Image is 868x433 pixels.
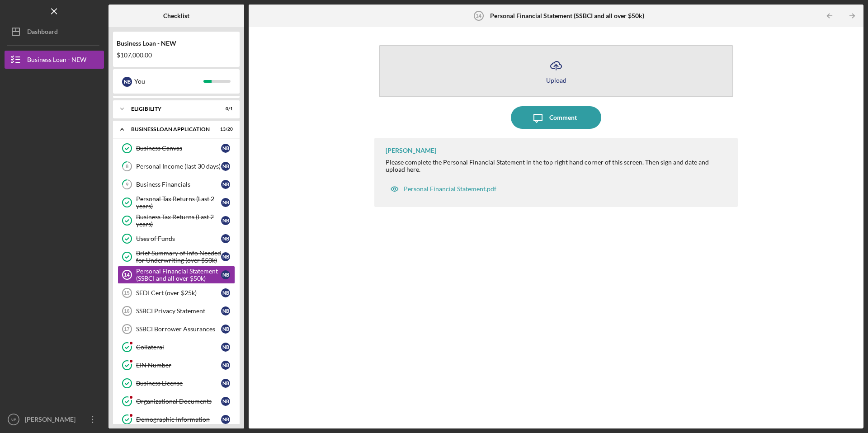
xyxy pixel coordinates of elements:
div: Personal Financial Statement.pdf [404,185,496,193]
div: N B [221,180,230,189]
div: [PERSON_NAME] [386,147,436,154]
a: Business LicenseNB [118,374,235,392]
div: Business License [136,380,221,387]
a: Organizational DocumentsNB [118,392,235,410]
button: Upload [379,45,733,97]
div: Brief Summary of Info Needed for Underwriting (over $50k) [136,249,221,264]
a: 8Personal Income (last 30 days)NB [118,157,235,175]
a: Brief Summary of Info Needed for Underwriting (over $50k)NB [118,248,235,266]
div: Personal Financial Statement (SSBCI and all over $50k) [136,268,221,282]
div: Please complete the Personal Financial Statement in the top right hand corner of this screen. The... [386,159,729,173]
div: N B [221,144,230,153]
div: SSBCI Borrower Assurances [136,325,221,333]
a: CollateralNB [118,338,235,356]
tspan: 9 [126,182,129,188]
div: N B [221,270,230,279]
a: 16SSBCI Privacy StatementNB [118,302,235,320]
div: Comment [549,106,577,129]
a: Demographic InformationNB [118,410,235,428]
tspan: 17 [124,326,129,332]
div: N B [221,306,230,315]
div: 0 / 1 [217,106,233,112]
div: N B [221,216,230,225]
button: Business Loan - NEW [5,51,104,69]
div: Organizational Documents [136,398,221,405]
div: $107,000.00 [117,52,236,59]
text: NB [10,417,16,422]
b: Checklist [163,12,189,19]
div: Business Financials [136,181,221,188]
div: N B [221,415,230,424]
div: Uses of Funds [136,235,221,242]
div: Business Tax Returns (Last 2 years) [136,213,221,228]
div: Business Canvas [136,145,221,152]
tspan: 16 [124,308,129,314]
div: ELIGIBILITY [131,106,210,112]
div: EIN Number [136,362,221,369]
a: Personal Tax Returns (Last 2 years)NB [118,193,235,212]
div: Collateral [136,344,221,351]
div: SSBCI Privacy Statement [136,307,221,315]
a: Uses of FundsNB [118,230,235,248]
div: Business Loan - NEW [117,40,236,47]
div: BUSINESS LOAN APPLICATION [131,127,210,132]
a: 17SSBCI Borrower AssurancesNB [118,320,235,338]
div: N B [221,198,230,207]
div: 13 / 20 [217,127,233,132]
button: Personal Financial Statement.pdf [386,180,501,198]
tspan: 14 [476,13,482,19]
div: SEDI Cert (over $25k) [136,289,221,297]
button: NB[PERSON_NAME] [5,410,104,428]
tspan: 14 [124,272,130,278]
div: N B [221,361,230,370]
div: [PERSON_NAME] [23,410,81,431]
div: Demographic Information [136,416,221,423]
div: N B [221,252,230,261]
a: 15SEDI Cert (over $25k)NB [118,284,235,302]
div: N B [221,379,230,388]
button: Dashboard [5,23,104,41]
div: You [134,74,203,89]
div: N B [221,288,230,297]
div: N B [221,397,230,406]
div: N B [221,343,230,352]
a: 14Personal Financial Statement (SSBCI and all over $50k)NB [118,266,235,284]
div: Upload [546,77,566,84]
button: Comment [511,106,601,129]
b: Personal Financial Statement (SSBCI and all over $50k) [490,12,644,19]
div: Business Loan - NEW [27,51,86,71]
div: N B [122,77,132,87]
div: N B [221,234,230,243]
a: 9Business FinancialsNB [118,175,235,193]
div: Personal Income (last 30 days) [136,163,221,170]
a: Business Tax Returns (Last 2 years)NB [118,212,235,230]
div: Dashboard [27,23,58,43]
div: N B [221,325,230,334]
tspan: 15 [124,290,129,296]
tspan: 8 [126,164,128,169]
div: N B [221,162,230,171]
div: Personal Tax Returns (Last 2 years) [136,195,221,210]
a: Business CanvasNB [118,139,235,157]
a: EIN NumberNB [118,356,235,374]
